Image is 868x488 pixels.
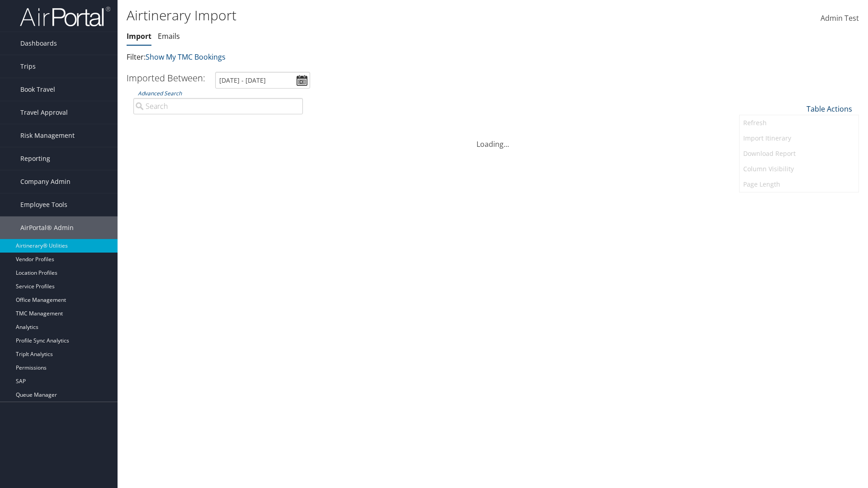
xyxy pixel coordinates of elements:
[740,131,859,146] a: Import Itinerary
[20,170,71,193] span: Company Admin
[740,161,859,177] a: Column Visibility
[20,6,110,27] img: airportal-logo.png
[740,115,859,131] a: Refresh
[20,193,67,216] span: Employee Tools
[740,146,859,161] a: Download Report
[20,55,36,78] span: Trips
[20,78,55,101] span: Book Travel
[20,124,75,147] span: Risk Management
[20,32,57,55] span: Dashboards
[740,177,859,192] a: Page Length
[20,101,68,124] span: Travel Approval
[20,216,74,239] span: AirPortal® Admin
[20,147,50,170] span: Reporting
